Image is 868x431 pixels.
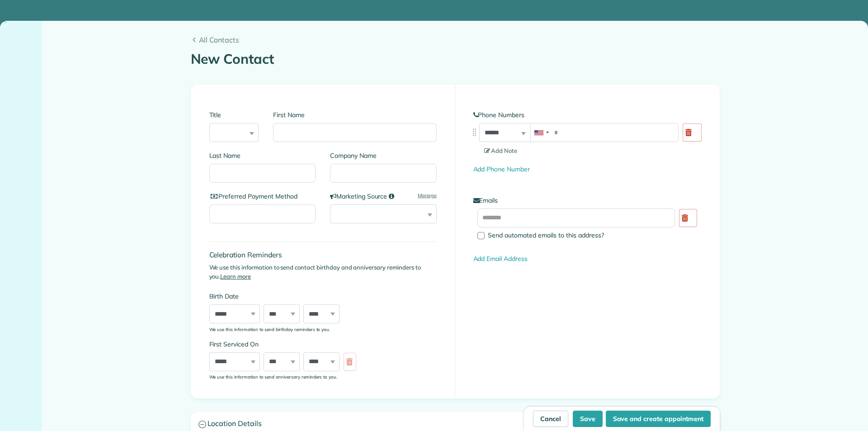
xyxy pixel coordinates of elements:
h4: Celebration Reminders [209,251,437,259]
span: Send automated emails to this address? [488,231,604,239]
a: Add Email Address [473,255,528,263]
label: Marketing Source [330,192,437,201]
label: First Name [273,110,436,119]
label: Company Name [330,151,437,160]
button: Save and create appointment [606,411,711,427]
h1: New Contact [191,52,720,66]
p: We use this information to send contact birthday and anniversary reminders to you. [209,263,437,281]
label: Last Name [209,151,316,160]
span: All Contacts [199,34,720,45]
a: Learn more [220,273,251,280]
a: All Contacts [191,34,720,45]
a: Add Phone Number [473,165,530,173]
a: Manage [418,192,437,199]
label: Phone Numbers [473,110,701,119]
label: Birth Date [209,292,361,301]
label: Emails [473,196,701,205]
div: United States: +1 [531,123,552,142]
span: Add Note [484,147,518,154]
sub: We use this information to send anniversary reminders to you. [209,374,338,379]
label: Preferred Payment Method [209,192,316,201]
img: drag_indicator-119b368615184ecde3eda3c64c821f6cf29d3e2b97b89ee44bc31753036683e5.png [470,128,479,137]
a: Cancel [533,411,568,427]
label: First Serviced On [209,340,361,349]
sub: We use this information to send birthday reminders to you. [209,327,330,332]
label: Title [209,110,259,119]
button: Save [573,411,603,427]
